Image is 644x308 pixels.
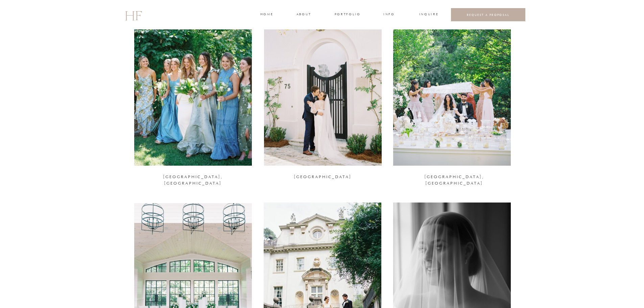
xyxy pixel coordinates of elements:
a: [GEOGRAPHIC_DATA] [272,174,374,179]
a: portfolio [335,12,360,18]
a: INFO [383,12,396,18]
a: HF [125,5,142,25]
a: about [296,12,311,18]
a: [GEOGRAPHIC_DATA], [GEOGRAPHIC_DATA] [404,174,505,182]
a: home [260,12,273,18]
a: INQUIRE [419,12,437,18]
a: [GEOGRAPHIC_DATA], [GEOGRAPHIC_DATA] [142,174,244,182]
a: REQUEST A PROPOSAL [456,13,520,17]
